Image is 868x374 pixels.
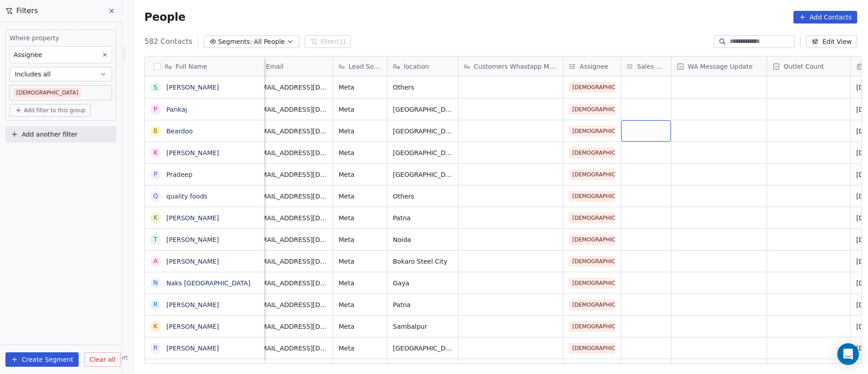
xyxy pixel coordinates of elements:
a: [PERSON_NAME] [166,323,219,330]
span: [DEMOGRAPHIC_DATA] [569,213,615,223]
div: Customers Whastapp Message [458,57,563,76]
span: location [404,62,429,71]
span: Email [266,62,283,71]
a: [PERSON_NAME] [166,149,219,156]
a: Pankaj [166,106,187,113]
span: [EMAIL_ADDRESS][DOMAIN_NAME] [255,344,327,353]
span: Sales Rep [637,62,665,71]
span: [EMAIL_ADDRESS][DOMAIN_NAME] [255,83,327,92]
div: Sales Rep [621,57,671,76]
span: [DEMOGRAPHIC_DATA] [569,343,615,354]
span: Customers Whastapp Message [474,62,557,71]
span: [DEMOGRAPHIC_DATA] [569,278,615,289]
a: [PERSON_NAME] [166,214,219,222]
span: [GEOGRAPHIC_DATA] [393,170,453,179]
div: Assignee [563,57,621,76]
div: Full Name [145,57,264,76]
span: Full Name [175,62,207,71]
div: P [154,104,157,114]
span: [GEOGRAPHIC_DATA] [393,148,453,157]
span: Meta [339,300,382,309]
span: Meta [339,105,382,114]
span: [DEMOGRAPHIC_DATA] [569,104,615,115]
a: [PERSON_NAME] [166,301,219,308]
span: [DEMOGRAPHIC_DATA] [569,191,615,202]
span: [EMAIL_ADDRESS][DOMAIN_NAME] [255,148,327,157]
span: Meta [339,235,382,244]
span: Others [393,192,453,201]
span: Meta [339,192,382,201]
a: Pradeep [166,171,193,178]
span: [EMAIL_ADDRESS][DOMAIN_NAME] [255,300,327,309]
span: Others [393,83,453,92]
button: Edit View [806,35,857,48]
div: B [154,126,158,136]
span: [EMAIL_ADDRESS][DOMAIN_NAME] [255,170,327,179]
div: K [154,322,158,331]
span: [EMAIL_ADDRESS][DOMAIN_NAME] [255,257,327,266]
span: [EMAIL_ADDRESS][DOMAIN_NAME] [255,127,327,136]
a: quality foods [166,193,208,200]
span: [DEMOGRAPHIC_DATA] [569,299,615,310]
span: [EMAIL_ADDRESS][DOMAIN_NAME] [255,192,327,201]
div: Open Intercom Messenger [837,343,859,365]
span: All People [254,37,285,47]
span: Meta [339,170,382,179]
span: [DEMOGRAPHIC_DATA] [569,147,615,158]
span: [EMAIL_ADDRESS][DOMAIN_NAME] [255,235,327,244]
span: Meta [339,83,382,92]
a: [PERSON_NAME] [166,258,219,265]
span: WA Message Update [688,62,753,71]
div: k [154,213,158,223]
span: Assignee [580,62,608,71]
span: [EMAIL_ADDRESS][DOMAIN_NAME] [255,213,327,223]
span: Meta [339,257,382,266]
span: [EMAIL_ADDRESS][DOMAIN_NAME] [255,322,327,331]
span: [GEOGRAPHIC_DATA] [393,105,453,114]
div: Lead Source [333,57,387,76]
div: K [154,148,158,157]
span: Lead Source [349,62,382,71]
div: q [153,191,158,201]
span: Sambalpur [393,322,453,331]
span: Gaya [393,279,453,288]
div: A [154,256,158,266]
span: Patna [393,213,453,223]
a: Beardoo [166,128,193,135]
a: Naks [GEOGRAPHIC_DATA] [166,279,250,287]
a: [PERSON_NAME] [166,84,219,91]
span: [DEMOGRAPHIC_DATA] [569,126,615,137]
div: grid [145,76,264,364]
span: Meta [339,213,382,223]
span: People [144,10,185,24]
a: [PERSON_NAME] [166,345,219,352]
span: [DEMOGRAPHIC_DATA] [569,321,615,332]
span: Meta [339,127,382,136]
span: [DEMOGRAPHIC_DATA] [569,82,615,93]
div: N [153,278,158,288]
span: [EMAIL_ADDRESS][DOMAIN_NAME] [255,279,327,288]
span: Meta [339,279,382,288]
div: Email [250,57,333,76]
span: Segments: [218,37,252,47]
span: Meta [339,148,382,157]
div: location [387,57,458,76]
span: Outlet Count [783,62,824,71]
div: Outlet Count [767,57,850,76]
span: Meta [339,322,382,331]
button: Add Contacts [793,11,857,24]
a: [PERSON_NAME] [166,236,219,243]
div: R [153,300,158,309]
span: Bokaro Steel City [393,257,453,266]
div: S [154,83,158,92]
button: Filter(1) [305,35,351,48]
span: [DEMOGRAPHIC_DATA] [569,256,615,267]
span: Patna [393,300,453,309]
span: [GEOGRAPHIC_DATA] [393,127,453,136]
span: [EMAIL_ADDRESS][DOMAIN_NAME] [255,105,327,114]
div: WA Message Update [671,57,767,76]
span: [DEMOGRAPHIC_DATA] [569,169,615,180]
span: Noida [393,235,453,244]
span: 582 Contacts [144,36,192,47]
div: P [154,170,157,179]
